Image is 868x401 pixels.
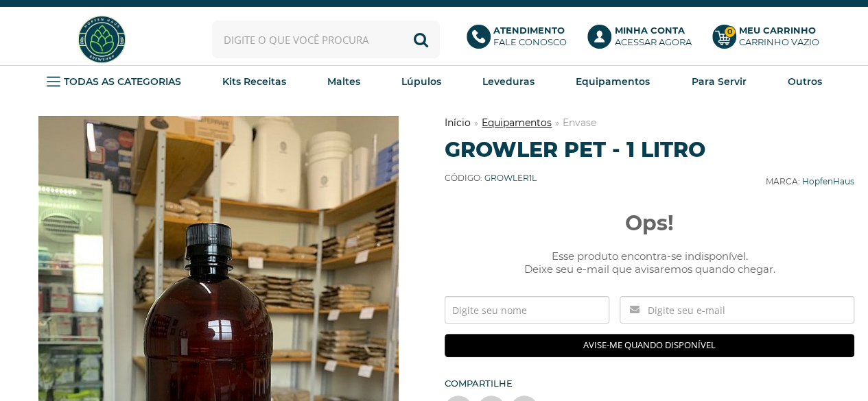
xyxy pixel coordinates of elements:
[445,117,471,129] a: Início
[691,71,746,92] a: Para Servir
[724,26,736,38] strong: 0
[401,75,441,88] strong: Lúpulos
[402,21,440,58] button: Buscar
[482,75,535,88] strong: Leveduras
[739,36,819,48] div: Carrinho Vazio
[787,75,821,88] strong: Outros
[445,334,854,357] input: Avise-me quando disponível
[766,176,800,186] b: Marca:
[467,25,574,55] a: AtendimentoFale conosco
[576,71,650,92] a: Equipamentos
[445,250,854,276] span: Esse produto encontra-se indisponível. Deixe seu e-mail que avisaremos quando chegar.
[482,117,552,129] a: Equipamentos
[587,25,699,55] a: Minha ContaAcessar agora
[327,71,360,92] a: Maltes
[445,137,854,162] h1: Growler PET - 1 Litro
[445,296,609,324] input: Digite seu nome
[739,25,816,36] b: Meu Carrinho
[445,210,854,236] span: Ops!
[691,75,746,88] strong: Para Servir
[327,75,360,88] strong: Maltes
[64,75,181,88] strong: TODAS AS CATEGORIAS
[614,25,684,36] b: Minha Conta
[563,117,596,129] a: Envase
[445,173,482,183] b: Código:
[802,176,854,186] a: HopfenHaus
[614,25,691,48] p: Acessar agora
[222,75,286,88] strong: Kits Receitas
[76,14,128,65] img: Hopfen Haus BrewShop
[212,21,441,58] input: Digite o que você procura
[47,71,181,92] a: TODAS AS CATEGORIAS
[493,25,565,36] b: Atendimento
[482,71,535,92] a: Leveduras
[493,25,567,48] p: Fale conosco
[401,71,441,92] a: Lúpulos
[222,71,286,92] a: Kits Receitas
[576,75,650,88] strong: Equipamentos
[484,173,537,183] span: GROWLER1L
[787,71,821,92] a: Outros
